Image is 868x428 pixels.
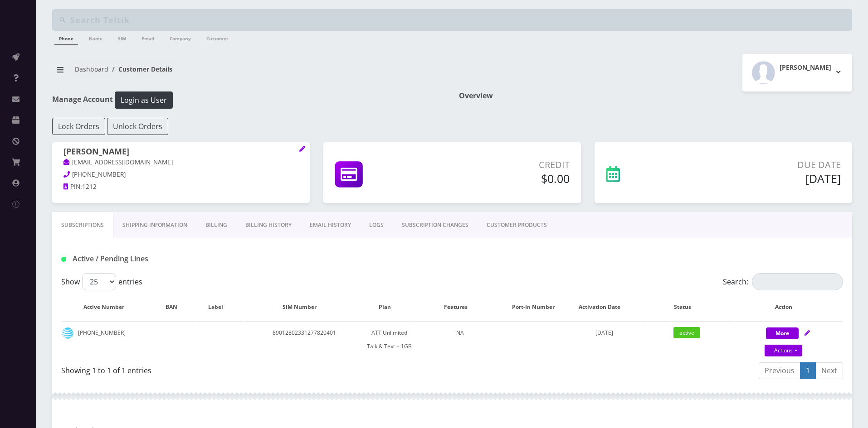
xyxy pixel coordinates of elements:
img: Active / Pending Lines [61,257,66,262]
a: Dashboard [75,65,108,73]
h1: [PERSON_NAME] [63,147,298,158]
span: [DATE] [595,329,613,337]
label: Search: [723,273,843,290]
p: Credit [438,158,570,172]
th: Activation Date: activate to sort column ascending [569,294,639,320]
a: Phone [54,31,78,45]
a: CUSTOMER PRODUCTS [478,212,556,238]
input: Search: [752,273,843,290]
td: ATT Unlimited Talk & Text + 1GB [366,321,413,358]
a: Customer [202,31,233,44]
h1: Overview [459,91,852,100]
label: Show entries [61,273,142,290]
td: 89012802331277820401 [244,321,365,358]
th: Status: activate to sort column ascending [641,294,733,320]
a: EMAIL HISTORY [301,212,360,238]
a: SUBSCRIPTION CHANGES [393,212,478,238]
a: Billing [196,212,236,238]
th: Active Number: activate to sort column ascending [62,294,155,320]
a: PIN: [63,183,82,192]
th: Plan: activate to sort column ascending [366,294,413,320]
span: 1212 [82,183,97,191]
th: Port-In Number: activate to sort column ascending [507,294,568,320]
td: [PHONE_NUMBER] [62,321,155,358]
th: Action: activate to sort column ascending [734,294,842,320]
th: SIM Number: activate to sort column ascending [244,294,365,320]
select: Showentries [82,273,116,290]
button: [PERSON_NAME] [742,54,852,91]
td: NA [414,321,507,358]
h5: [DATE] [689,172,841,185]
a: Company [165,31,195,44]
a: Next [815,362,843,379]
button: Login as User [115,91,173,109]
a: [EMAIL_ADDRESS][DOMAIN_NAME] [63,158,173,167]
nav: breadcrumb [52,60,445,86]
img: at&t.png [62,327,73,339]
a: Login as User [113,94,173,104]
button: More [766,327,799,339]
a: Shipping Information [113,212,196,238]
div: Showing 1 to 1 of 1 entries [61,361,445,376]
th: Features: activate to sort column ascending [414,294,507,320]
p: Due Date [689,158,841,172]
th: Label: activate to sort column ascending [197,294,243,320]
li: Customer Details [108,64,172,74]
h2: [PERSON_NAME] [780,64,831,72]
th: BAN: activate to sort column ascending [156,294,196,320]
a: SIM [113,31,131,44]
a: Subscriptions [52,212,113,238]
a: Actions [765,345,802,356]
a: LOGS [360,212,393,238]
a: Billing History [236,212,301,238]
button: Lock Orders [52,118,105,135]
span: [PHONE_NUMBER] [72,170,126,178]
button: Unlock Orders [107,118,168,135]
a: 1 [800,362,816,379]
a: Previous [759,362,800,379]
input: Search Teltik [70,11,850,29]
a: Name [84,31,107,44]
a: Email [137,31,159,44]
h1: Manage Account [52,91,445,109]
span: active [673,327,700,338]
h1: Active / Pending Lines [61,255,313,263]
h5: $0.00 [438,172,570,185]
